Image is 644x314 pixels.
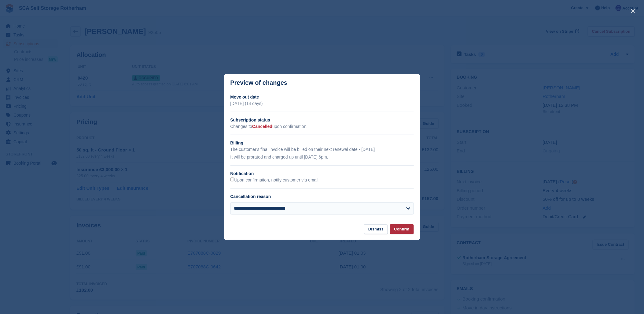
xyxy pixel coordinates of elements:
[230,123,414,130] p: Changes to upon confirmation.
[230,140,414,146] h2: Billing
[628,6,638,16] button: close
[230,178,234,181] input: Upon confirmation, notify customer via email.
[230,79,288,86] p: Preview of changes
[230,100,414,107] p: [DATE] (14 days)
[230,146,414,153] p: The customer's final invoice will be billed on their next renewal date - [DATE]
[230,94,414,100] h2: Move out date
[230,117,414,123] h2: Subscription status
[364,224,388,234] button: Dismiss
[390,224,414,234] button: Confirm
[230,154,414,160] p: It will be prorated and charged up until [DATE] 6pm.
[252,124,272,129] span: Cancelled
[230,178,320,183] label: Upon confirmation, notify customer via email.
[230,194,271,199] label: Cancellation reason
[230,170,414,177] h2: Notification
